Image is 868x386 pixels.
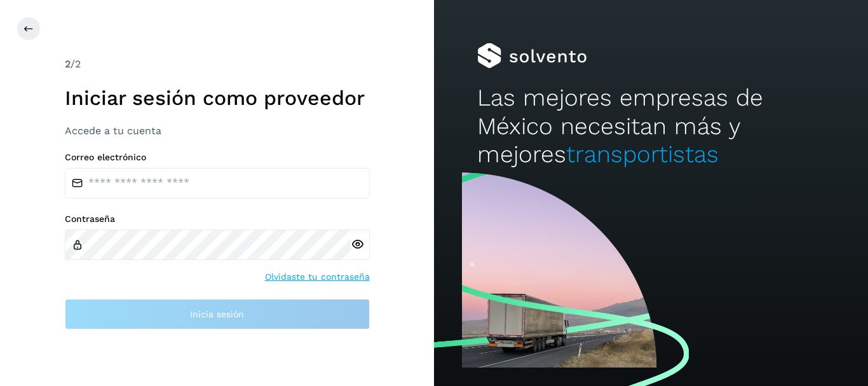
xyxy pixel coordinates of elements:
label: Contraseña [65,214,370,224]
span: Inicia sesión [190,310,244,319]
h3: Accede a tu cuenta [65,125,370,137]
span: transportistas [566,141,719,168]
button: Inicia sesión [65,299,370,329]
label: Correo electrónico [65,152,370,163]
h2: Las mejores empresas de México necesitan más y mejores [477,84,824,169]
div: /2 [65,57,370,72]
h1: Iniciar sesión como proveedor [65,86,370,110]
a: Olvidaste tu contraseña [265,270,370,284]
span: 2 [65,58,71,70]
